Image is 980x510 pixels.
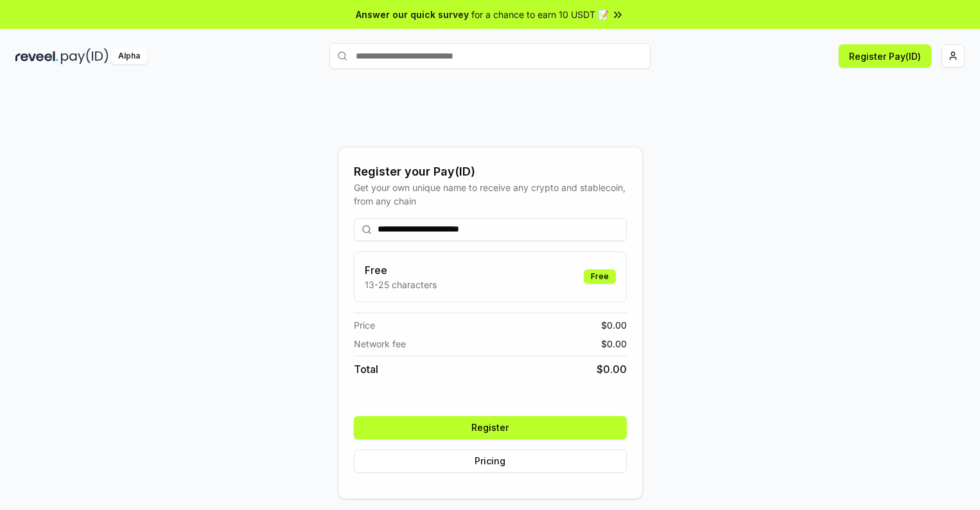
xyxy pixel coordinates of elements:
[597,361,627,377] span: $ 0.00
[111,48,147,64] div: Alpha
[354,337,406,351] span: Network fee
[471,8,609,21] span: for a chance to earn 10 USDT 📝
[354,416,627,439] button: Register
[354,450,627,473] button: Pricing
[61,48,109,64] img: pay_id
[354,318,375,332] span: Price
[601,318,627,332] span: $ 0.00
[365,262,437,278] h3: Free
[354,163,627,181] div: Register your Pay(ID)
[354,361,378,377] span: Total
[365,278,437,291] p: 13-25 characters
[356,8,469,21] span: Answer our quick survey
[601,337,627,351] span: $ 0.00
[584,269,616,284] div: Free
[354,181,627,208] div: Get your own unique name to receive any crypto and stablecoin, from any chain
[15,48,58,64] img: reveel_dark
[839,44,931,68] button: Register Pay(ID)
